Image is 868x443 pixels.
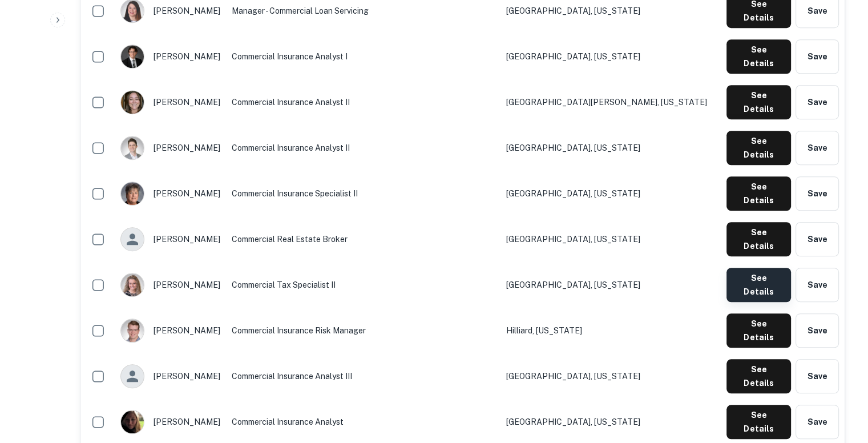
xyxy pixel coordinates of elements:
[226,34,500,79] td: Commercial Insurance Analyst I
[500,125,720,171] td: [GEOGRAPHIC_DATA], [US_STATE]
[120,45,220,69] div: [PERSON_NAME]
[500,308,720,353] td: Hilliard, [US_STATE]
[226,125,500,171] td: Commercial Insurance Analyst II
[120,410,220,434] div: [PERSON_NAME]
[726,131,791,165] button: See Details
[500,171,720,216] td: [GEOGRAPHIC_DATA], [US_STATE]
[726,268,791,302] button: See Details
[500,34,720,79] td: [GEOGRAPHIC_DATA], [US_STATE]
[726,222,791,256] button: See Details
[726,39,791,74] button: See Details
[500,79,720,125] td: [GEOGRAPHIC_DATA][PERSON_NAME], [US_STATE]
[726,313,791,348] button: See Details
[121,319,144,342] img: 1576188122733
[120,227,220,251] div: [PERSON_NAME]
[811,352,868,406] iframe: Chat Widget
[726,176,791,211] button: See Details
[796,222,839,256] button: Save
[726,405,791,439] button: See Details
[120,364,220,388] div: [PERSON_NAME]
[121,182,144,205] img: 1517358257548
[120,273,220,297] div: [PERSON_NAME]
[226,262,500,308] td: Commercial Tax Specialist II
[796,176,839,211] button: Save
[226,308,500,353] td: Commercial Insurance Risk Manager
[120,319,220,343] div: [PERSON_NAME]
[120,90,220,114] div: [PERSON_NAME]
[226,79,500,125] td: Commercial Insurance Analyst II
[121,45,144,68] img: 1744386872383
[226,171,500,216] td: Commercial Insurance Specialist II
[726,85,791,119] button: See Details
[226,216,500,262] td: Commercial Real Estate Broker
[120,136,220,160] div: [PERSON_NAME]
[796,39,839,74] button: Save
[726,359,791,393] button: See Details
[226,353,500,399] td: Commercial Insurance Analyst III
[500,353,720,399] td: [GEOGRAPHIC_DATA], [US_STATE]
[796,85,839,119] button: Save
[121,273,144,296] img: 1684418265767
[121,91,144,114] img: 1663775183971
[121,136,144,159] img: 1718246038916
[120,182,220,206] div: [PERSON_NAME]
[796,405,839,439] button: Save
[500,262,720,308] td: [GEOGRAPHIC_DATA], [US_STATE]
[500,216,720,262] td: [GEOGRAPHIC_DATA], [US_STATE]
[796,131,839,165] button: Save
[796,313,839,348] button: Save
[796,268,839,302] button: Save
[121,410,144,433] img: 1718486606641
[796,359,839,393] button: Save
